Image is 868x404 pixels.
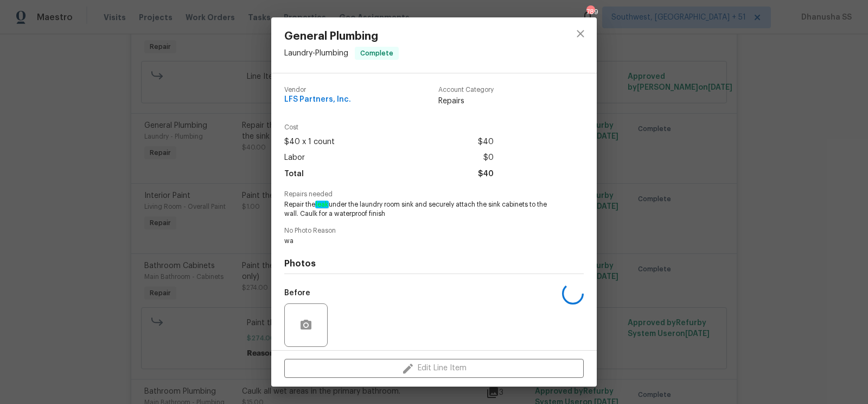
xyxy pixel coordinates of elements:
[315,201,329,208] em: leak
[438,86,494,94] span: Account Category
[284,200,554,219] span: Repair the under the laundry room sink and securely attach the sink cabinets to the wall. Caulk f...
[483,150,494,166] span: $0
[284,227,584,234] span: No Photo Reason
[284,166,304,182] span: Total
[438,96,494,107] span: Repairs
[567,21,593,47] button: close
[284,191,584,198] span: Repairs needed
[284,289,310,297] h5: Before
[284,134,335,150] span: $40 x 1 count
[478,166,494,182] span: $40
[284,86,351,94] span: Vendor
[284,258,584,269] h4: Photos
[478,134,494,150] span: $40
[284,237,554,246] span: wa
[284,150,305,166] span: Labor
[284,49,348,57] span: Laundry - Plumbing
[284,124,494,131] span: Cost
[586,7,594,17] div: 789
[284,30,399,42] span: General Plumbing
[356,48,398,59] span: Complete
[284,96,351,104] span: LFS Partners, Inc.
